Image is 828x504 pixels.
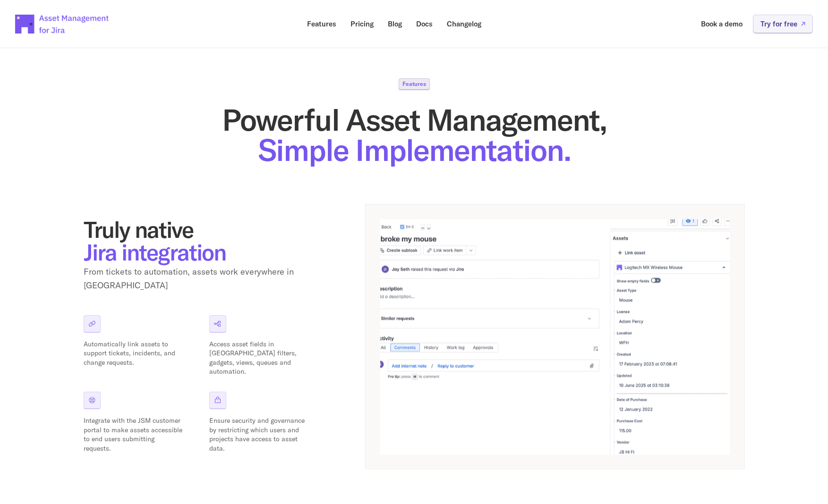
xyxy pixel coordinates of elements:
h1: Powerful Asset Management, [84,105,745,165]
p: Automatically link assets to support tickets, incidents, and change requests. [84,340,183,368]
span: Jira integration [84,238,226,266]
h2: Truly native [84,218,320,263]
p: Features [307,20,336,27]
p: Blog [388,20,402,27]
a: Changelog [440,15,488,33]
img: App [380,219,730,454]
p: Features [402,81,426,87]
p: Pricing [350,20,374,27]
p: Integrate with the JSM customer portal to make assets accessible to end users submitting requests. [84,416,183,453]
p: From tickets to automation, assets work everywhere in [GEOGRAPHIC_DATA] [84,265,320,293]
p: Changelog [447,20,481,27]
span: Simple Implementation. [258,131,571,169]
a: Features [300,15,343,33]
p: Book a demo [701,20,743,27]
p: Try for free [760,20,797,27]
p: Docs [416,20,433,27]
a: Blog [381,15,409,33]
a: Docs [410,15,439,33]
a: Try for free [753,15,813,33]
a: Book a demo [694,15,749,33]
p: Ensure security and governance by restricting which users and projects have access to asset data. [209,416,308,453]
p: Access asset fields in [GEOGRAPHIC_DATA] filters, gadgets, views, queues and automation. [209,340,308,377]
a: Pricing [344,15,380,33]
